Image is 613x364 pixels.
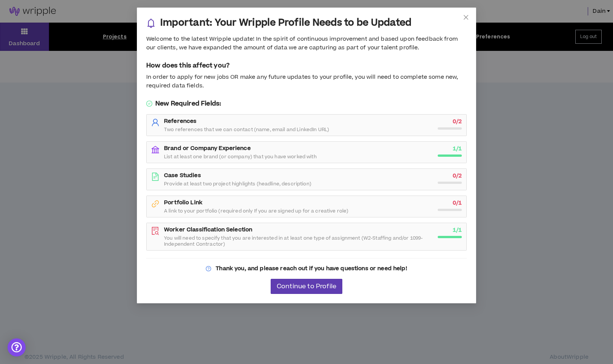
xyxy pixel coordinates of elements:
[151,200,159,208] span: link
[453,172,462,180] strong: 0 / 2
[151,227,159,235] span: file-search
[164,226,252,234] strong: Worker Classification Selection
[8,338,26,356] div: Open Intercom Messenger
[456,8,476,28] button: Close
[146,61,467,70] h5: How does this affect you?
[146,99,467,108] h5: New Required Fields:
[146,18,156,28] span: bell
[164,199,202,206] strong: Portfolio Link
[151,173,159,181] span: file-text
[164,235,433,247] span: You will need to specify that you are interested in at least one type of assignment (W2-Staffing ...
[453,145,462,153] strong: 1 / 1
[151,118,159,127] span: user
[164,171,201,179] strong: Case Studies
[160,17,411,29] h3: Important: Your Wripple Profile Needs to be Updated
[146,101,152,107] span: check-circle
[277,283,336,290] span: Continue to Profile
[146,35,467,52] div: Welcome to the latest Wripple update! In the spirit of continuous improvement and based upon feed...
[453,118,462,125] strong: 0 / 2
[146,73,467,90] div: In order to apply for new jobs OR make any future updates to your profile, you will need to compl...
[164,117,196,125] strong: References
[151,145,159,154] span: bank
[164,144,251,152] strong: Brand or Company Experience
[164,208,348,214] span: A link to your portfolio (required only If you are signed up for a creative role)
[164,181,311,187] span: Provide at least two project highlights (headline, description)
[271,279,342,294] button: Continue to Profile
[164,127,329,133] span: Two references that we can contact (name, email and LinkedIn URL)
[206,266,211,271] span: question-circle
[164,154,317,160] span: List at least one brand (or company) that you have worked with
[463,14,469,20] span: close
[453,199,462,207] strong: 0 / 1
[453,226,462,234] strong: 1 / 1
[216,265,407,272] strong: Thank you, and please reach out if you have questions or need help!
